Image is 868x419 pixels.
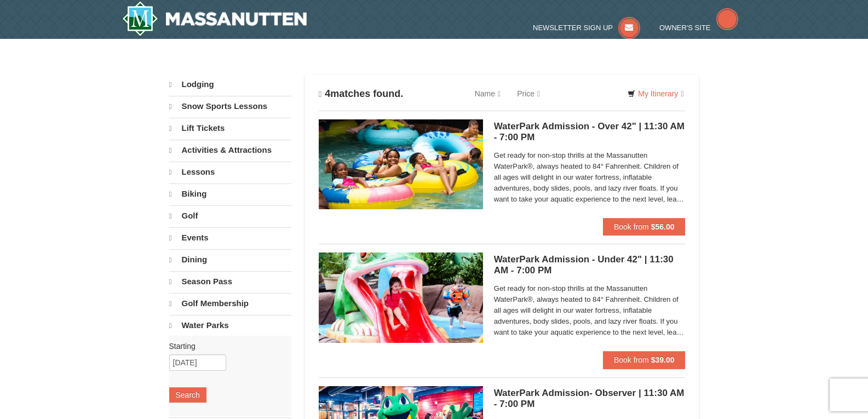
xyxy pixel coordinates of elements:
[169,227,291,248] a: Events
[494,121,686,143] h5: WaterPark Admission - Over 42" | 11:30 AM - 7:00 PM
[319,119,483,209] img: 6619917-1560-394ba125.jpg
[169,387,206,403] button: Search
[169,341,283,352] label: Starting
[614,222,649,231] span: Book from
[603,351,686,369] button: Book from $39.00
[169,315,291,336] a: Water Parks
[169,162,291,182] a: Lessons
[659,24,738,32] a: Owner's Site
[603,218,686,236] button: Book from $56.00
[122,1,307,36] a: Massanutten Resort
[169,249,291,270] a: Dining
[533,24,613,32] span: Newsletter Sign Up
[659,24,711,32] span: Owner's Site
[651,222,675,231] strong: $56.00
[169,74,291,95] a: Lodging
[509,83,548,105] a: Price
[494,388,686,410] h5: WaterPark Admission- Observer | 11:30 AM - 7:00 PM
[122,1,307,36] img: Massanutten Resort Logo
[533,24,640,32] a: Newsletter Sign Up
[169,205,291,226] a: Golf
[614,355,649,364] span: Book from
[319,252,483,342] img: 6619917-1570-0b90b492.jpg
[169,118,291,139] a: Lift Tickets
[169,271,291,292] a: Season Pass
[169,140,291,160] a: Activities & Attractions
[651,355,675,364] strong: $39.00
[494,254,686,276] h5: WaterPark Admission - Under 42" | 11:30 AM - 7:00 PM
[169,96,291,117] a: Snow Sports Lessons
[494,283,686,338] span: Get ready for non-stop thrills at the Massanutten WaterPark®, always heated to 84° Fahrenheit. Ch...
[494,150,686,205] span: Get ready for non-stop thrills at the Massanutten WaterPark®, always heated to 84° Fahrenheit. Ch...
[620,85,691,102] a: My Itinerary
[169,183,291,204] a: Biking
[169,293,291,314] a: Golf Membership
[467,83,509,105] a: Name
